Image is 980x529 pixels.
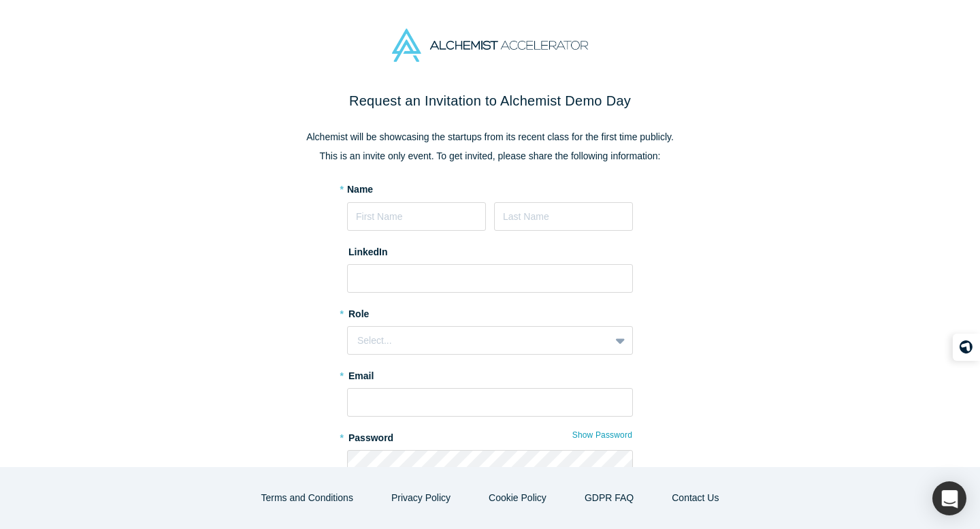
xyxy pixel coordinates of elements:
[347,182,373,197] label: Name
[377,486,465,510] button: Privacy Policy
[204,91,776,111] h2: Request an Invitation to Alchemist Demo Day
[570,486,648,510] a: GDPR FAQ
[347,202,486,231] input: First Name
[347,302,633,321] label: Role
[204,149,776,163] p: This is an invite only event. To get invited, please share the following information:
[474,486,561,510] button: Cookie Policy
[204,130,776,144] p: Alchemist will be showcasing the startups from its recent class for the first time publicly.
[494,202,633,231] input: Last Name
[347,364,633,383] label: Email
[347,240,388,259] label: LinkedIn
[572,426,633,444] button: Show Password
[347,426,633,445] label: Password
[247,486,367,510] button: Terms and Conditions
[357,334,600,348] div: Select...
[392,29,588,62] img: Alchemist Accelerator Logo
[657,486,733,510] a: Contact Us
